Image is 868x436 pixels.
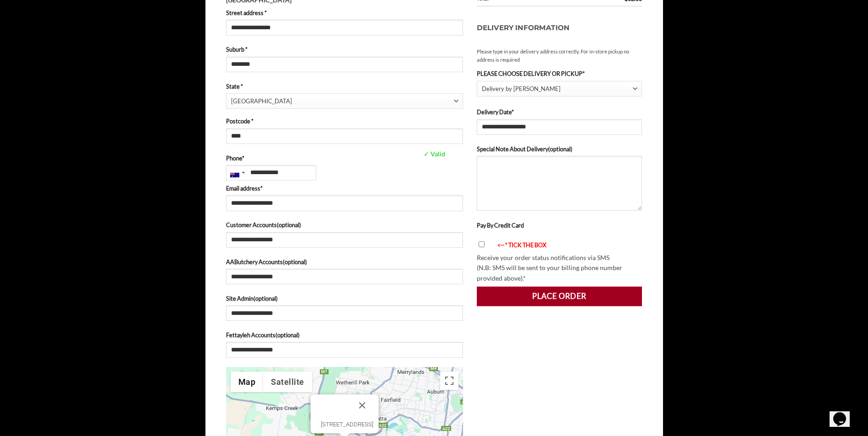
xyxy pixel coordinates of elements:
[477,13,642,43] h3: Delivery Information
[477,81,642,97] span: Delivery by Abu Ahmad Butchery
[226,82,463,91] label: State
[283,258,307,266] span: (optional)
[226,257,463,266] label: AAButchery Accounts
[497,241,546,249] font: <-- * TICK THE BOX
[351,394,373,416] button: Close
[231,94,454,109] span: New South Wales
[226,184,463,193] label: Email address
[548,145,572,153] span: (optional)
[226,117,463,126] label: Postcode
[231,372,264,392] button: Show street map
[226,220,463,229] label: Customer Accounts
[477,222,524,229] label: Pay By Credit Card
[477,287,642,306] button: Place order
[226,165,248,180] div: Australia: +61
[226,93,463,109] span: State
[226,294,463,303] label: Site Admin
[277,221,301,229] span: (optional)
[440,372,458,390] button: Toggle fullscreen view
[477,69,642,78] label: PLEASE CHOOSE DELIVERY OR PICKUP
[477,48,642,64] small: Please type in your delivery address correctly. For in-store pickup no address is required
[275,331,300,339] span: (optional)
[489,243,497,249] img: arrow-blink.gif
[253,295,278,302] span: (optional)
[477,253,642,284] p: Receive your order status notifications via SMS (N.B: SMS will be sent to your billing phone numb...
[479,241,485,247] input: <-- * TICK THE BOX
[477,144,642,154] label: Special Note About Delivery
[226,45,463,54] label: Suburb
[830,399,859,427] iframe: chat widget
[421,149,512,160] span: ✓ Valid
[263,372,312,392] button: Show satellite imagery
[226,330,463,340] label: Fettayleh Accounts
[482,81,633,96] span: Delivery by Abu Ahmad Butchery
[226,154,463,163] label: Phone
[226,8,463,17] label: Street address
[477,107,642,117] label: Delivery Date
[320,421,373,428] div: [STREET_ADDRESS]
